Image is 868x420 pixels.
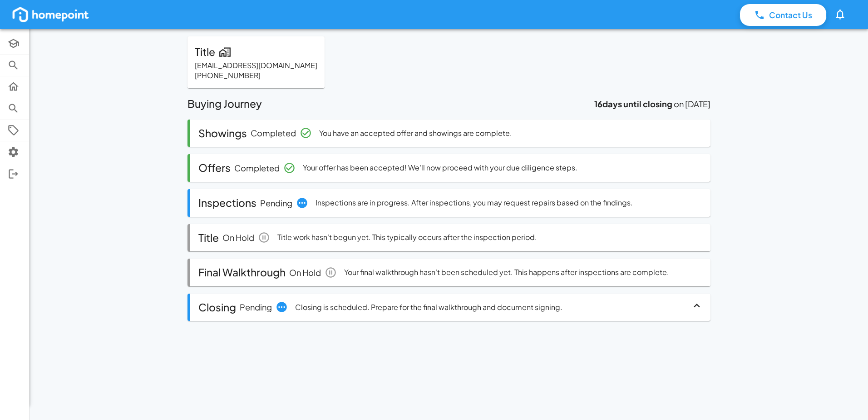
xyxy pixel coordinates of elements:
h6: Title [195,44,215,60]
img: homepoint_logo_white.png [11,5,90,24]
p: Pending [240,301,272,313]
h6: Closing [198,299,236,316]
p: [EMAIL_ADDRESS][DOMAIN_NAME] [PHONE_NUMBER] [195,60,317,81]
h6: Buying Journey [187,95,262,112]
p: Contact Us [769,9,812,21]
p: Closing is scheduled. Prepare for the final walkthrough and document signing. [295,302,562,313]
div: ClosingPendingClosing is scheduled. Prepare for the final walkthrough and document signing. [191,294,710,321]
p: on [DATE] [594,98,710,110]
b: 16 days until closing [594,99,672,109]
